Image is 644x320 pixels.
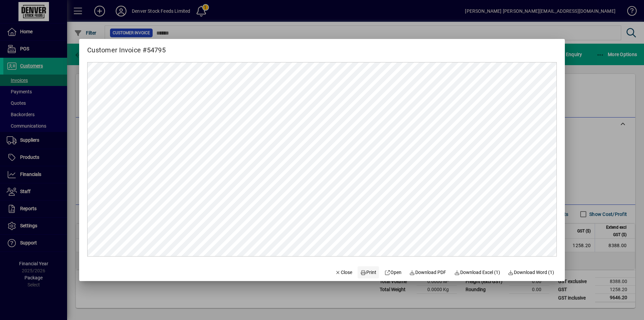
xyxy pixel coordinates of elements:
button: Close [332,266,355,278]
span: Download PDF [410,269,446,276]
a: Open [382,266,404,278]
span: Close [335,269,353,276]
button: Download Word (1) [505,266,557,278]
span: Print [360,269,376,276]
span: Open [384,269,401,276]
span: Download Word (1) [508,269,554,276]
h2: Customer Invoice #54795 [79,39,174,55]
button: Download Excel (1) [451,266,503,278]
span: Download Excel (1) [454,269,500,276]
button: Print [358,266,379,278]
a: Download PDF [407,266,449,278]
